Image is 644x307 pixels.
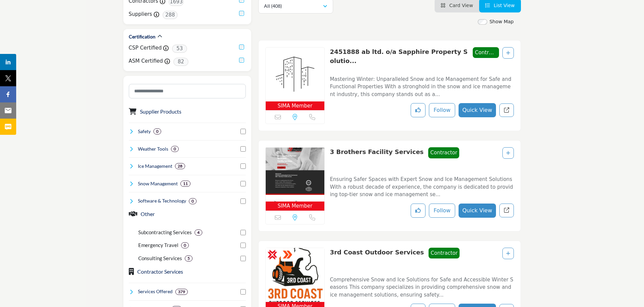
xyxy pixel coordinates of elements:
[129,57,163,65] label: ASM Certified
[240,198,246,204] input: Select Software & Technology checkbox
[494,3,515,8] span: List View
[264,3,282,9] p: All (408)
[129,33,155,40] h2: Certification
[277,102,313,110] span: SIMA Member
[174,147,176,151] b: 0
[129,84,246,98] input: Search Category
[441,3,473,8] a: View Card
[490,18,514,25] label: Show Map
[239,11,244,16] input: Suppliers checkbox
[239,58,244,63] input: ASM Certified checkbox
[240,289,246,295] input: Select Services Offered checkbox
[138,254,182,262] p: Consulting Services: Consulting Services
[240,163,246,169] input: Select Ice Management checkbox
[266,48,325,111] a: SIMA Member
[138,163,172,170] h4: Ice Management: Ice management involves the control, removal, and prevention of ice accumulation ...
[175,163,185,169] div: 28 Results For Ice Management
[141,210,155,218] button: Other
[459,103,496,117] button: Quick View
[187,256,190,261] b: 5
[240,256,246,261] input: Select Consulting Services checkbox
[189,198,197,204] div: 0 Results For Software & Technology
[506,150,510,156] a: Add To List
[184,243,186,248] b: 0
[266,148,325,202] img: 3 Brothers Facility Services
[411,103,426,117] button: Like listing
[330,75,514,98] p: Mastering Winter: Unparalleled Snow and Ice Management for Safe and Functional Properties With a ...
[175,289,188,295] div: 379 Results For Services Offered
[171,146,179,152] div: 0 Results For Weather Tools
[330,276,514,299] p: Comprehensive Snow and Ice Solutions for Safe and Accessible Winter Seasons This company speciali...
[330,147,423,170] p: 3 Brothers Facility Services
[330,272,514,299] a: Comprehensive Snow and Ice Solutions for Safe and Accessible Winter Seasons This company speciali...
[266,48,325,101] img: 2451888 ab ltd. o/a Sapphire Property Solutions
[429,248,460,259] span: Contractor
[138,180,178,187] h4: Snow Management: Snow management involves the removal, relocation, and mitigation of snow accumul...
[195,229,202,236] div: 4 Results For Subcontracting Services
[138,288,173,295] h4: Services Offered: Services Offered refers to the specific products, assistance, or expertise a bu...
[499,204,514,217] a: Redirect to listing
[330,172,514,198] a: Ensuring Safer Spaces with Expert Snow and Ice Management Solutions With a robust decade of exper...
[239,44,244,50] input: CSP Certified checkbox
[129,10,152,18] label: Suppliers
[138,228,192,236] p: Subcontracting Services: Subcontracting Services
[330,248,424,270] p: 3rd Coast Outdoor Services
[330,249,424,256] a: 3rd Coast Outdoor Services
[266,148,325,211] a: SIMA Member
[240,230,246,235] input: Select Subcontracting Services checkbox
[330,176,514,198] p: Ensuring Safer Spaces with Expert Snow and Ice Management Solutions With a robust decade of exper...
[140,108,181,116] button: Supplier Products
[411,204,426,218] button: Like listing
[266,248,325,302] img: 3rd Coast Outdoor Services
[506,50,510,56] a: Add To List
[499,103,514,117] a: Redirect to listing
[330,148,423,155] a: 3 Brothers Facility Services
[330,48,468,64] a: 2451888 ab ltd. o/a Sapphire Property Solutio...
[183,181,188,186] b: 11
[330,47,468,70] p: 2451888 ab ltd. o/a Sapphire Property Solutions
[277,202,313,210] span: SIMA Member
[267,228,277,282] img: CSP Certified Badge Icon
[173,58,188,66] span: 82
[473,47,499,58] span: Contractor
[429,103,455,117] button: Follow
[459,204,496,218] button: Quick View
[180,181,191,187] div: 11 Results For Snow Management
[197,230,200,235] b: 4
[506,251,510,256] a: Add To List
[156,129,158,134] b: 0
[330,71,514,98] a: Mastering Winter: Unparalleled Snow and Ice Management for Safe and Functional Properties With a ...
[428,147,459,158] span: Contractor
[192,199,194,204] b: 0
[138,197,186,204] h4: Software & Technology: Software & Technology encompasses the development, implementation, and use...
[283,228,293,282] img: ASM Certified Badge Icon
[137,268,183,276] button: Contractor Services
[485,3,515,8] a: View List
[138,241,178,249] p: Emergency Travel: Emergency Travel
[181,242,189,248] div: 0 Results For Emergency Travel
[178,164,182,168] b: 28
[153,128,161,134] div: 0 Results For Safety
[240,146,246,152] input: Select Weather Tools checkbox
[138,146,168,152] h4: Weather Tools: Weather Tools refer to instruments, software, and technologies used to monitor, pr...
[129,44,162,52] label: CSP Certified
[449,3,473,8] span: Card View
[138,128,151,135] h4: Safety: Safety refers to the measures, practices, and protocols implemented to protect individual...
[240,129,246,134] input: Select Safety checkbox
[163,11,178,19] span: 288
[240,181,246,186] input: Select Snow Management checkbox
[185,255,193,262] div: 5 Results For Consulting Services
[178,289,185,294] b: 379
[429,204,455,218] button: Follow
[172,44,187,53] span: 53
[240,243,246,248] input: Select Emergency Travel checkbox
